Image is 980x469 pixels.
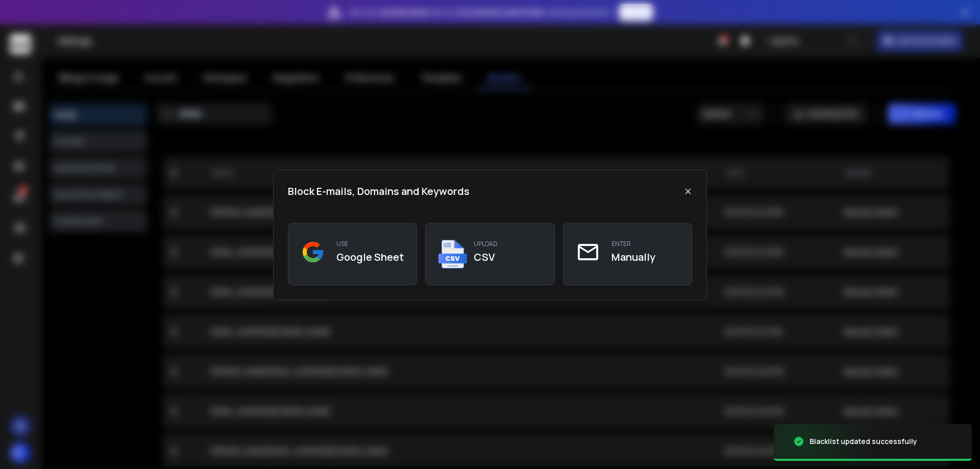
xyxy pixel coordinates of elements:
[474,240,498,248] p: upload
[810,436,917,447] div: Blacklist updated successfully
[288,184,470,199] h1: Block E-mails, Domains and Keywords
[611,240,655,248] p: enter
[611,250,655,264] h3: Manually
[474,250,498,264] h3: CSV
[336,250,404,264] h3: Google Sheet
[336,240,404,248] p: use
